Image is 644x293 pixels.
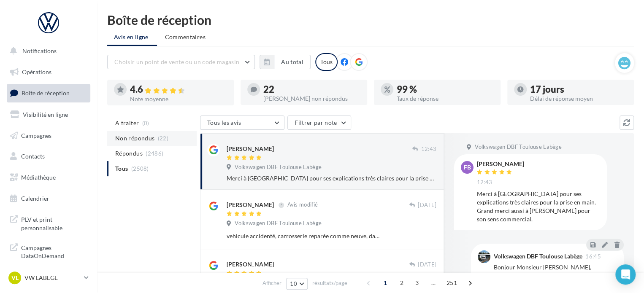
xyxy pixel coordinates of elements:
span: Opérations [22,68,51,75]
a: Campagnes [5,127,92,145]
button: Tous les avis [200,116,284,130]
a: VL VW LABEGE [7,270,90,286]
span: 251 [443,276,460,290]
span: ... [427,276,440,290]
div: Note moyenne [130,96,227,102]
a: Contacts [5,148,92,165]
a: Calendrier [5,190,92,207]
a: Boîte de réception [5,84,92,102]
span: Volkswagen DBF Toulouse Labège [235,164,322,171]
div: [PERSON_NAME] [227,145,274,153]
span: résultats/page [312,279,347,287]
div: Tous [315,53,338,71]
span: Contacts [21,153,45,160]
span: (22) [158,135,168,142]
span: FB [464,163,471,172]
div: Open Intercom Messenger [615,264,636,285]
div: Taux de réponse [397,96,494,102]
button: Notifications [5,42,89,60]
a: Médiathèque [5,169,92,186]
span: Calendrier [21,195,49,202]
div: Volkswagen DBF Toulouse Labège [494,253,582,259]
span: Volkswagen DBF Toulouse Labège [235,220,322,227]
div: vehicule accidenté, carrosserie reparée comme neuve, dans les delais annoncés. [227,232,382,240]
div: 22 [263,85,360,94]
div: Merci à [GEOGRAPHIC_DATA] pour ses explications très claires pour la prise en main. Grand merci a... [477,190,600,223]
button: Filtrer par note [287,116,351,130]
span: 1 [379,276,392,290]
span: 3 [410,276,424,290]
span: Visibilité en ligne [23,111,68,118]
span: (0) [142,120,149,126]
div: [PERSON_NAME] [477,161,524,167]
span: Boîte de réception [22,89,70,97]
span: 12:43 [477,179,492,186]
span: Volkswagen DBF Toulouse Labège [475,143,562,151]
span: [DATE] [418,261,436,269]
a: PLV et print personnalisable [5,210,92,235]
button: Au total [260,55,311,69]
div: Merci à [GEOGRAPHIC_DATA] pour ses explications très claires pour la prise en main. Grand merci a... [227,174,436,183]
span: Commentaires [165,33,206,41]
span: PLV et print personnalisable [21,214,87,232]
div: Délai de réponse moyen [530,96,627,102]
div: Boîte de réception [107,13,634,26]
p: VW LABEGE [24,274,81,282]
button: Choisir un point de vente ou un code magasin [107,55,255,69]
span: Répondus [115,149,143,158]
a: Campagnes DataOnDemand [5,239,92,263]
span: Campagnes [21,132,51,139]
span: Tous les avis [207,119,241,126]
span: Choisir un point de vente ou un code magasin [114,58,239,65]
button: 10 [286,278,308,290]
a: Visibilité en ligne [5,106,92,124]
div: [PERSON_NAME] [227,260,274,269]
div: 4.6 [130,85,227,94]
span: Notifications [22,47,57,54]
span: [DATE] [418,202,436,209]
span: Non répondus [115,134,154,142]
span: 12:43 [421,145,436,153]
button: Au total [274,55,311,69]
span: 2 [395,276,409,290]
div: [PERSON_NAME] [227,201,274,209]
span: A traiter [115,119,139,127]
span: Médiathèque [21,174,56,181]
span: 16:45 [585,254,601,259]
span: (2486) [146,150,163,157]
span: Campagnes DataOnDemand [21,242,87,260]
div: 99 % [397,85,494,94]
span: 10 [290,280,297,287]
span: VL [11,274,19,282]
div: [PERSON_NAME] non répondus [263,96,360,102]
div: 17 jours [530,85,627,94]
span: Avis modifié [287,202,318,208]
a: Opérations [5,63,92,81]
span: Afficher [262,279,281,287]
